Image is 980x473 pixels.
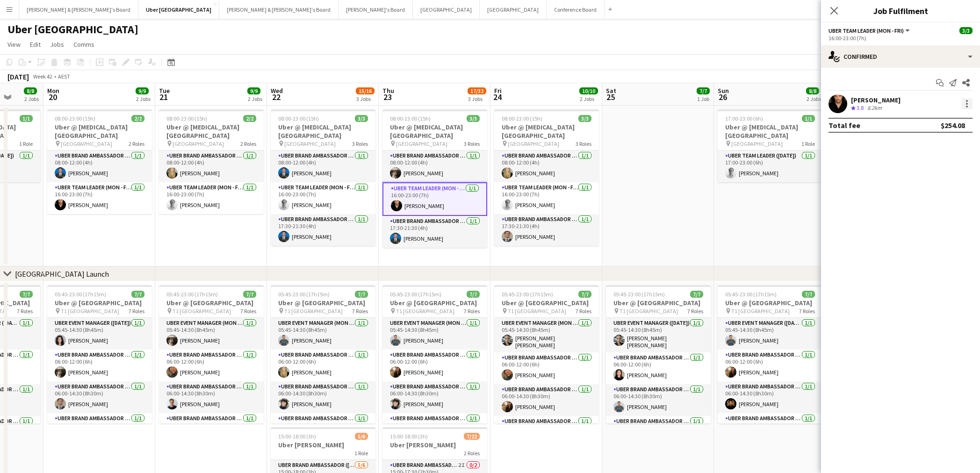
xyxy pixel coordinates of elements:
span: 1 Role [801,140,815,147]
app-card-role: UBER Brand Ambassador ([DATE])1/106:00-14:30 (8h30m)[PERSON_NAME] [718,381,822,413]
span: 7/7 [243,291,256,298]
app-job-card: 05:45-23:00 (17h15m)7/7Uber @ [GEOGRAPHIC_DATA] T1 [GEOGRAPHIC_DATA]7 RolesUBER Event Manager ([D... [47,285,152,423]
span: [GEOGRAPHIC_DATA] [284,140,336,147]
app-card-role: UBER Brand Ambassador ([PERSON_NAME])1/117:30-21:30 (4h)[PERSON_NAME] [271,214,375,246]
span: 08:00-23:00 (15h) [166,115,207,122]
app-card-role: UBER Event Manager (Mon - Fri)1/105:45-14:30 (8h45m)[PERSON_NAME] [PERSON_NAME] [494,318,599,352]
app-card-role: UBER Brand Ambassador ([DATE])1/106:00-12:00 (6h)[PERSON_NAME] [718,350,822,381]
div: AEST [58,73,70,80]
span: T1 [GEOGRAPHIC_DATA] [396,308,454,315]
app-card-role: UBER Brand Ambassador ([PERSON_NAME])1/107:00-13:00 (6h) [271,413,375,448]
span: 3 Roles [464,140,480,147]
span: 17:00-23:00 (6h) [725,115,763,122]
span: T1 [GEOGRAPHIC_DATA] [61,308,119,315]
h3: Uber @ [GEOGRAPHIC_DATA] [494,299,599,307]
button: Conference Board [547,0,605,19]
app-card-role: UBER Brand Ambassador ([PERSON_NAME])1/106:00-12:00 (6h)[PERSON_NAME] [271,350,375,381]
div: 3 Jobs [468,95,486,102]
h3: Uber @ [MEDICAL_DATA][GEOGRAPHIC_DATA] [271,123,375,140]
app-card-role: UBER Brand Ambassador ([PERSON_NAME])1/108:00-12:00 (4h)[PERSON_NAME] [382,150,487,182]
span: Wed [271,86,283,95]
app-job-card: 08:00-23:00 (15h)3/3Uber @ [MEDICAL_DATA][GEOGRAPHIC_DATA] [GEOGRAPHIC_DATA]3 RolesUBER Brand Amb... [494,109,599,246]
app-card-role: UBER Event Manager ([DATE])1/105:45-14:30 (8h45m)[PERSON_NAME] [47,318,152,350]
span: 9/9 [247,87,260,94]
span: 5/6 [355,433,368,440]
app-card-role: UBER Brand Ambassador ([PERSON_NAME])1/107:00-13:00 (6h) [159,413,264,445]
span: Comms [73,40,94,49]
app-job-card: 05:45-23:00 (17h15m)7/7Uber @ [GEOGRAPHIC_DATA] T1 [GEOGRAPHIC_DATA]7 RolesUBER Event Manager (Mo... [494,285,599,423]
span: 1/1 [20,115,33,122]
span: 25 [605,92,616,102]
button: Uber [GEOGRAPHIC_DATA] [138,0,219,19]
span: [GEOGRAPHIC_DATA] [508,140,559,147]
div: 08:00-23:00 (15h)3/3Uber @ [MEDICAL_DATA][GEOGRAPHIC_DATA] [GEOGRAPHIC_DATA]3 RolesUBER Brand Amb... [382,109,487,248]
div: Total fee [829,121,860,130]
app-card-role: UBER Brand Ambassador ([PERSON_NAME])1/106:00-12:00 (6h)[PERSON_NAME] [47,350,152,381]
span: 05:45-23:00 (17h15m) [390,291,441,298]
span: 15/16 [356,87,375,94]
span: T1 [GEOGRAPHIC_DATA] [284,308,343,315]
app-card-role: UBER Brand Ambassador ([PERSON_NAME])1/108:00-12:00 (4h)[PERSON_NAME] [159,150,264,182]
a: View [4,38,24,50]
app-job-card: 05:45-23:00 (17h15m)7/7Uber @ [GEOGRAPHIC_DATA] T1 [GEOGRAPHIC_DATA]7 RolesUBER Event Manager (Mo... [159,285,264,423]
span: T1 [GEOGRAPHIC_DATA] [508,308,566,315]
span: T1 [GEOGRAPHIC_DATA] [173,308,231,315]
app-card-role: Uber Team Leader (Mon - Fri)1/116:00-23:00 (7h)[PERSON_NAME] [47,182,152,214]
h3: Uber @ [MEDICAL_DATA][GEOGRAPHIC_DATA] [494,123,599,140]
span: 1 Role [354,450,368,457]
app-card-role: UBER Brand Ambassador ([PERSON_NAME])1/108:00-12:00 (4h)[PERSON_NAME] [47,150,152,182]
span: T1 [GEOGRAPHIC_DATA] [620,308,678,315]
span: 05:45-23:00 (17h15m) [502,291,553,298]
span: T1 [GEOGRAPHIC_DATA] [731,308,790,315]
span: 7/7 [697,87,710,94]
span: Thu [382,86,394,95]
app-card-role: UBER Event Manager ([DATE])1/105:45-14:30 (8h45m)[PERSON_NAME] [PERSON_NAME] [606,318,711,352]
h3: Uber @ [MEDICAL_DATA][GEOGRAPHIC_DATA] [47,123,152,140]
div: 05:45-23:00 (17h15m)7/7Uber @ [GEOGRAPHIC_DATA] T1 [GEOGRAPHIC_DATA]7 RolesUBER Event Manager (Mo... [382,285,487,423]
app-card-role: UBER Brand Ambassador ([PERSON_NAME])1/106:00-12:00 (6h)[PERSON_NAME] [494,352,599,384]
span: 1 Role [19,140,33,147]
app-card-role: UBER Brand Ambassador ([PERSON_NAME])1/108:00-12:00 (4h)[PERSON_NAME] [494,150,599,182]
span: Fri [494,86,502,95]
app-card-role: Uber Team Leader (Mon - Fri)1/116:00-23:00 (7h)[PERSON_NAME] [382,182,487,216]
app-card-role: UBER Brand Ambassador ([PERSON_NAME])1/106:00-14:30 (8h30m)[PERSON_NAME] [159,381,264,413]
span: Edit [30,40,41,49]
span: 05:45-23:00 (17h15m) [55,291,106,298]
span: [GEOGRAPHIC_DATA] [396,140,447,147]
span: 3/3 [959,27,973,34]
span: 3 Roles [576,140,591,147]
app-card-role: UBER Brand Ambassador ([PERSON_NAME])1/106:00-14:30 (8h30m)[PERSON_NAME] [494,384,599,416]
app-card-role: Uber Team Leader (Mon - Fri)1/116:00-23:00 (7h)[PERSON_NAME] [159,182,264,214]
span: 2 Roles [240,140,256,147]
app-card-role: UBER Brand Ambassador ([DATE])1/106:00-14:30 (8h30m)[PERSON_NAME] [606,384,711,416]
span: Uber Team Leader (Mon - Fri) [829,27,904,34]
div: 16:00-23:00 (7h) [829,35,973,42]
span: 7/7 [578,291,591,298]
app-card-role: UBER Event Manager ([DATE])1/105:45-14:30 (8h45m)[PERSON_NAME] [718,318,822,350]
span: 7/7 [355,291,368,298]
span: 7/7 [802,291,815,298]
span: 08:00-23:00 (15h) [278,115,319,122]
h3: Uber @ [GEOGRAPHIC_DATA] [159,299,264,307]
button: [PERSON_NAME] & [PERSON_NAME]'s Board [219,0,339,19]
span: 8/8 [24,87,37,94]
h3: Uber @ [GEOGRAPHIC_DATA] [47,299,152,307]
button: [PERSON_NAME] & [PERSON_NAME]'s Board [19,0,138,19]
span: 7 Roles [687,308,703,315]
app-job-card: 08:00-23:00 (15h)2/2Uber @ [MEDICAL_DATA][GEOGRAPHIC_DATA] [GEOGRAPHIC_DATA]2 RolesUBER Brand Amb... [47,109,152,214]
div: 08:00-23:00 (15h)2/2Uber @ [MEDICAL_DATA][GEOGRAPHIC_DATA] [GEOGRAPHIC_DATA]2 RolesUBER Brand Amb... [159,109,264,214]
button: [PERSON_NAME]'s Board [339,0,413,19]
app-card-role: UBER Brand Ambassador ([PERSON_NAME])1/108:00-12:00 (4h)[PERSON_NAME] [271,150,375,182]
a: Comms [70,38,98,50]
div: 2 Jobs [248,95,262,102]
span: 7 Roles [576,308,591,315]
span: Week 42 [31,73,54,80]
app-job-card: 05:45-23:00 (17h15m)7/7Uber @ [GEOGRAPHIC_DATA] T1 [GEOGRAPHIC_DATA]7 RolesUBER Event Manager ([D... [718,285,822,423]
span: 23 [381,92,394,102]
app-card-role: Uber Team Leader (Mon - Fri)1/116:00-23:00 (7h)[PERSON_NAME] [494,182,599,214]
app-card-role: UBER Event Manager (Mon - Fri)1/105:45-14:30 (8h45m)[PERSON_NAME] [271,318,375,350]
app-job-card: 08:00-23:00 (15h)3/3Uber @ [MEDICAL_DATA][GEOGRAPHIC_DATA] [GEOGRAPHIC_DATA]3 RolesUBER Brand Amb... [271,109,375,246]
span: 7 Roles [240,308,256,315]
